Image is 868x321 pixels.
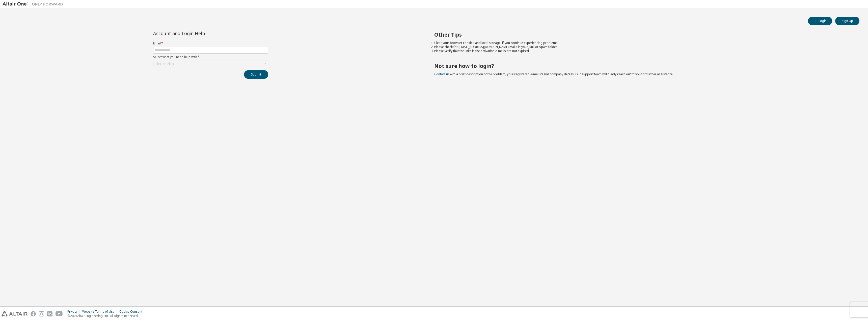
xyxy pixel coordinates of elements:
[3,2,66,7] img: Altair One
[434,45,851,49] li: Please check for [EMAIL_ADDRESS][DOMAIN_NAME] mails in your junk or spam folder.
[154,62,174,66] div: Click to select
[119,310,145,314] div: Cookie Consent
[2,311,28,316] img: altair_logo.svg
[82,310,119,314] div: Website Terms of Use
[434,49,851,53] li: Please verify that the links in the activation e-mails are not expired.
[434,63,851,69] h2: Not sure how to login?
[39,311,44,316] img: instagram.svg
[434,72,673,76] span: with a brief description of the problem, your registered e-mail id and company details. Our suppo...
[67,314,145,318] p: © 2025 Altair Engineering, Inc. All Rights Reserved.
[434,72,450,76] a: Contact us
[153,61,268,67] div: Click to select
[67,310,82,314] div: Privacy
[56,311,63,316] img: youtube.svg
[47,311,52,316] img: linkedin.svg
[153,41,268,45] label: Email
[434,41,851,45] li: Clear your browser cookies and local storage, if you continue experiencing problems.
[244,70,268,79] button: Submit
[434,31,851,38] h2: Other Tips
[153,31,245,35] div: Account and Login Help
[31,311,36,316] img: facebook.svg
[808,17,832,25] button: Login
[153,55,268,59] label: Select what you need help with
[835,17,859,25] button: Sign Up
